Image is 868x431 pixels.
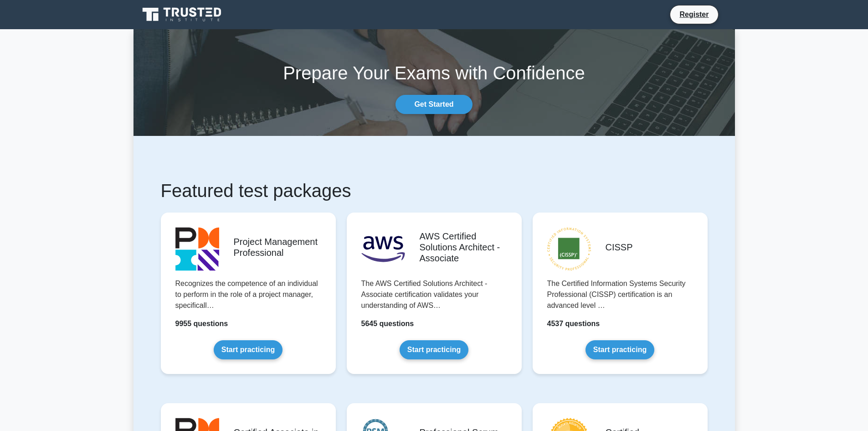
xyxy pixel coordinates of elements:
[674,9,714,20] a: Register
[161,180,708,202] h1: Featured test packages
[134,62,735,84] h1: Prepare Your Exams with Confidence
[400,340,468,359] a: Start practicing
[395,95,472,114] a: Get Started
[214,340,282,359] a: Start practicing
[586,340,654,359] a: Start practicing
